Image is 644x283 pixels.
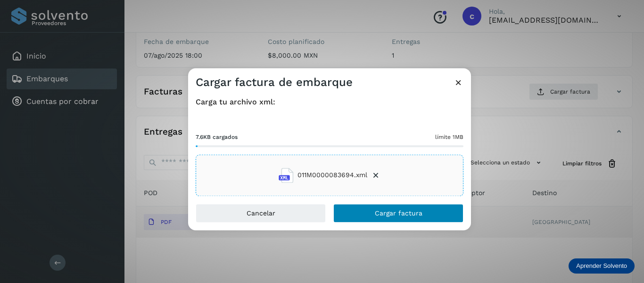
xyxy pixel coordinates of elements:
[297,171,367,180] span: 011M0000083694.xml
[196,97,463,106] h4: Carga tu archivo xml:
[196,204,326,223] button: Cancelar
[576,262,627,270] p: Aprender Solvento
[247,210,275,216] span: Cancelar
[435,133,463,141] span: límite 1MB
[333,204,463,223] button: Cargar factura
[569,258,635,274] div: Aprender Solvento
[196,133,238,141] span: 7.6KB cargados
[196,76,353,89] h3: Cargar factura de embarque
[375,210,422,216] span: Cargar factura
